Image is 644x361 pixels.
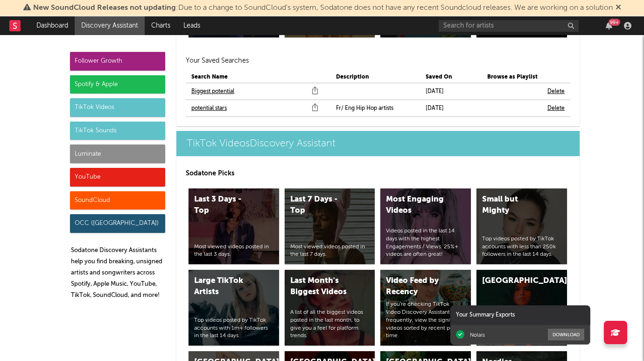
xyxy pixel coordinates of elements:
div: Spotify & Apple [70,75,165,94]
div: Most Engaging Videos [386,194,449,217]
div: YouTube [70,168,165,187]
button: 99+ [606,22,612,29]
th: Browse as Playlist [482,72,542,83]
div: If you're checking TikTok Video Discovery Assistant frequently, view the significant videos sorte... [386,301,465,340]
button: Download [548,329,584,340]
a: Small but MightyTop videos posted by TikTok accounts with less than 250k followers in the last 14... [476,188,567,264]
a: Discovery Assistant [75,16,145,35]
h2: Your Saved Searches [186,55,570,66]
td: Delete [542,83,570,100]
div: Most viewed videos posted in the last 7 days. [290,243,370,259]
a: Video Feed by RecencyIf you're checking TikTok Video Discovery Assistant frequently, view the sig... [380,270,471,346]
div: A list of all the biggest videos posted in the last month, to give you a feel for platform trends. [290,309,370,340]
a: Leads [177,16,207,35]
td: [DATE] [420,83,482,100]
div: TikTok Videos [70,98,165,117]
div: Last 3 Days - Top [194,194,258,217]
div: TikTok Sounds [70,122,165,140]
a: [GEOGRAPHIC_DATA] [476,270,567,346]
a: Last 3 Days - TopMost viewed videos posted in the last 3 days. [189,188,279,264]
a: Charts [145,16,177,35]
div: OCC ([GEOGRAPHIC_DATA]) [70,214,165,233]
td: [DATE] [420,100,482,117]
td: Fr/ Eng Hip Hop artists [330,100,420,117]
a: Last Month's Biggest VideosA list of all the biggest videos posted in the last month, to give you... [285,270,375,346]
div: Large TikTok Artists [194,275,258,298]
span: : Due to a change to SoundCloud's system, Sodatone does not have any recent Soundcloud releases. ... [33,4,613,12]
div: Most viewed videos posted in the last 3 days. [194,243,273,259]
td: Delete [542,100,570,117]
div: Videos posted in the last 14 days with the highest Engagements / Views. 25%+ videos are often great! [386,227,465,259]
div: Nolais [470,332,485,338]
div: SoundCloud [70,191,165,210]
div: [GEOGRAPHIC_DATA] [482,275,546,287]
div: Follower Growth [70,52,165,71]
a: Last 7 Days - TopMost viewed videos posted in the last 7 days. [285,188,375,264]
th: Search Name [186,72,330,83]
a: Large TikTok ArtistsTop videos posted by TikTok accounts with 1m+ followers in the last 14 days. [189,270,279,346]
a: Dashboard [30,16,75,35]
th: Saved On [420,72,482,83]
div: Last 7 Days - Top [290,194,354,217]
div: Video Feed by Recency [386,275,449,298]
a: Biggest potential [191,86,234,97]
a: Most Engaging VideosVideos posted in the last 14 days with the highest Engagements / Views. 25%+ ... [380,188,471,264]
a: TikTok VideosDiscovery Assistant [176,131,580,156]
th: Description [330,72,420,83]
div: Top videos posted by TikTok accounts with 1m+ followers in the last 14 days. [194,317,273,340]
p: Sodatone Picks [186,168,570,179]
span: Dismiss [616,4,621,12]
div: Small but Mighty [482,194,546,217]
div: Luminate [70,144,165,163]
p: Sodatone Discovery Assistants help you find breaking, unsigned artists and songwriters across Spo... [71,245,165,301]
div: Your Summary Exports [450,305,590,325]
input: Search for artists [439,20,579,32]
a: potential stars [191,103,227,114]
div: Top videos posted by TikTok accounts with less than 250k followers in the last 14 days. [482,235,561,259]
div: Last Month's Biggest Videos [290,275,354,298]
span: New SoundCloud Releases not updating [33,4,176,12]
div: 99 + [609,19,620,26]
